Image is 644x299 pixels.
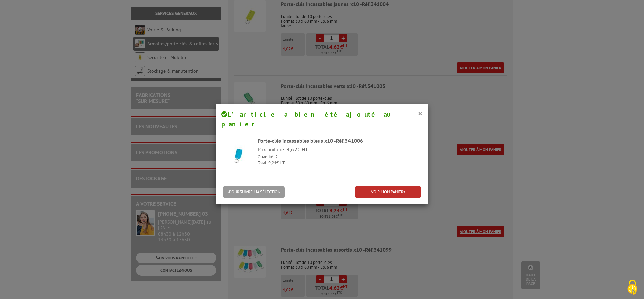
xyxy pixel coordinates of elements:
span: 9,24 [268,160,276,166]
h4: L’article a bien été ajouté au panier [221,109,423,129]
p: Prix unitaire : € HT [258,146,421,153]
p: Total : € HT [258,160,421,166]
img: Cookies (fenêtre modale) [624,279,641,296]
button: Cookies (fenêtre modale) [621,276,644,299]
a: VOIR MON PANIER [355,186,421,198]
div: Porte-clés incassables bleus x10 - [258,137,421,145]
span: 4,62 [287,146,297,153]
span: Réf.341006 [336,137,363,144]
button: × [418,109,423,118]
button: POURSUIVRE MA SÉLECTION [223,186,285,198]
p: Quantité : [258,154,421,160]
span: 2 [275,154,278,160]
